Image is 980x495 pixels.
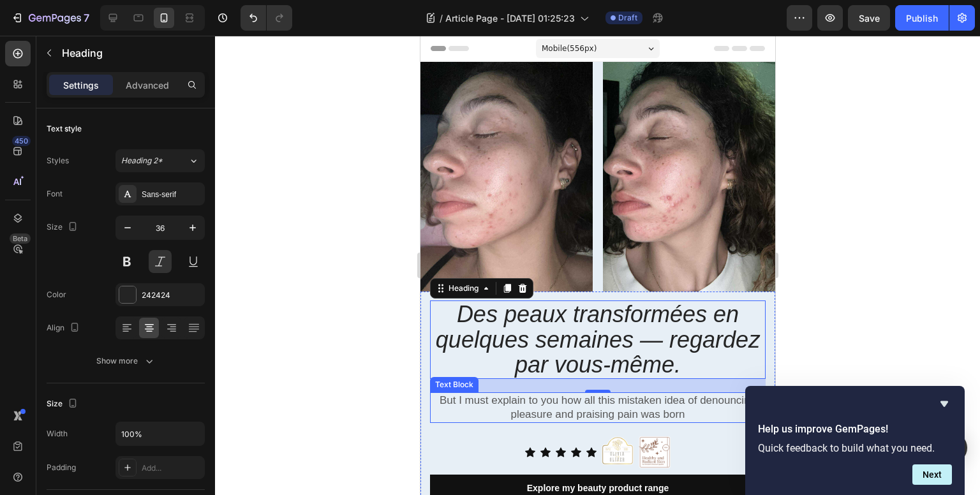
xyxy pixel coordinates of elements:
iframe: Design area [420,36,775,495]
div: Align [47,320,82,337]
span: / [440,11,443,25]
div: Padding [47,462,76,473]
button: Explore my beauty product range [10,439,345,466]
button: Show more [47,350,205,373]
div: Text style [47,123,82,135]
h2: Help us improve GemPages! [758,422,952,437]
div: Font [47,188,63,200]
div: Publish [906,11,938,25]
div: Explore my beauty product range [107,447,249,458]
p: 7 [84,10,89,26]
div: Beta [10,233,31,244]
p: Settings [63,78,99,92]
div: 450 [12,136,31,146]
div: Undo/Redo [241,5,292,31]
div: Width [47,428,68,440]
button: 7 [5,5,95,31]
div: 242424 [142,290,202,301]
span: Heading 2* [121,155,163,166]
input: Auto [116,422,204,445]
button: Save [848,5,890,31]
div: Sans-serif [142,189,202,200]
span: Save [859,13,880,24]
p: Heading [62,45,200,61]
div: Help us improve GemPages! [758,396,952,485]
button: Hide survey [937,396,952,411]
div: Show more [96,355,156,367]
p: Quick feedback to build what you need. [758,442,952,454]
button: Heading 2* [115,149,205,172]
span: Article Page - [DATE] 01:25:23 [445,11,575,25]
div: Size [47,219,80,236]
p: Advanced [126,78,169,92]
img: image_demo.jpg [182,26,355,256]
button: Next question [912,464,952,485]
div: Color [47,289,66,300]
span: Draft [618,12,637,24]
button: Publish [895,5,949,31]
div: Add... [142,462,202,474]
div: Styles [47,155,69,166]
div: Size [47,395,80,413]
